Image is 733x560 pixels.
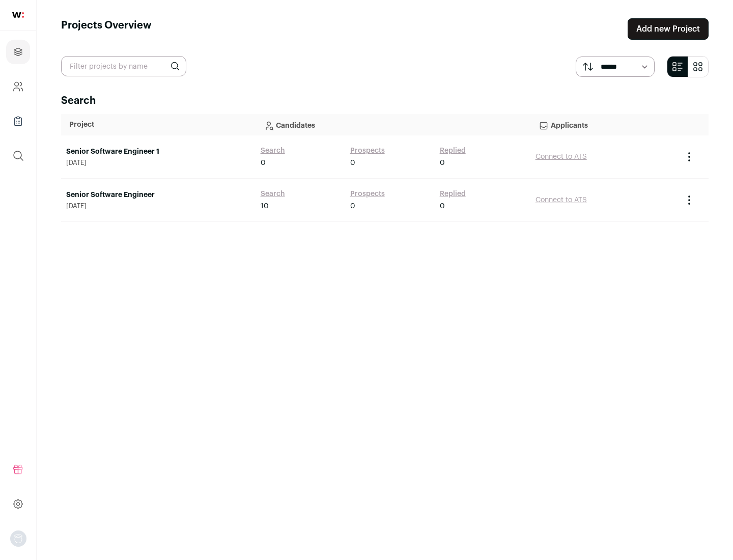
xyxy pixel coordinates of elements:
[261,189,285,199] a: Search
[6,109,30,133] a: Company Lists
[261,158,266,168] span: 0
[12,12,24,18] img: wellfound-shorthand-0d5821cbd27db2630d0214b213865d53afaa358527fdda9d0ea32b1df1b89c2c.svg
[683,151,695,163] button: Project Actions
[440,158,445,168] span: 0
[6,40,30,64] a: Projects
[61,94,709,108] h2: Search
[440,189,466,199] a: Replied
[535,197,587,204] a: Connect to ATS
[69,120,247,130] p: Project
[350,146,385,156] a: Prospects
[61,18,152,40] h1: Projects Overview
[350,158,355,168] span: 0
[535,153,587,160] a: Connect to ATS
[350,189,385,199] a: Prospects
[6,74,30,99] a: Company and ATS Settings
[66,190,250,200] a: Senior Software Engineer
[261,146,285,156] a: Search
[440,146,466,156] a: Replied
[10,530,26,547] img: nopic.png
[539,115,670,135] p: Applicants
[66,147,250,157] a: Senior Software Engineer 1
[261,201,269,211] span: 10
[66,159,250,167] span: [DATE]
[628,18,709,40] a: Add new Project
[440,201,445,211] span: 0
[350,201,355,211] span: 0
[10,530,26,547] button: Open dropdown
[683,194,695,206] button: Project Actions
[61,56,186,76] input: Filter projects by name
[264,115,522,135] p: Candidates
[66,202,250,210] span: [DATE]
